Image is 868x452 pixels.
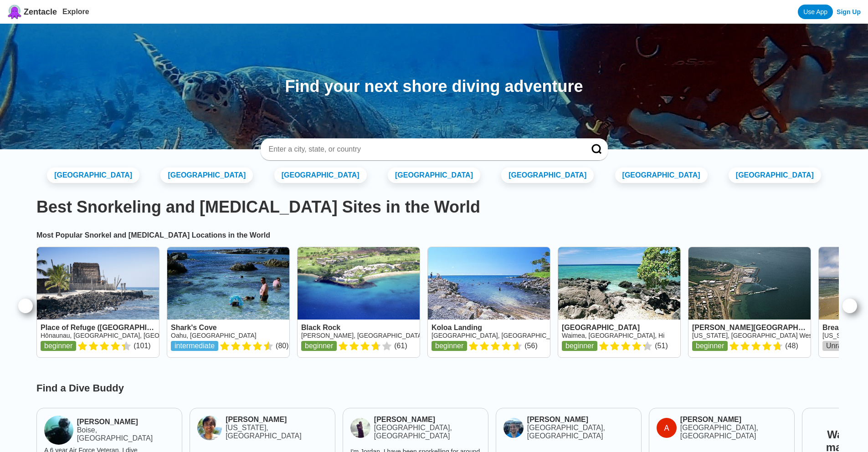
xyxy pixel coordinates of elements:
[729,168,821,183] a: [GEOGRAPHIC_DATA]
[44,416,73,445] img: Derek Peltier
[77,426,175,442] div: Boise, [GEOGRAPHIC_DATA]
[527,416,634,424] a: [PERSON_NAME]
[527,424,634,440] div: [GEOGRAPHIC_DATA], [GEOGRAPHIC_DATA]
[274,168,367,183] a: [GEOGRAPHIC_DATA]
[844,300,855,311] img: right caret
[388,168,480,183] a: [GEOGRAPHIC_DATA]
[62,8,89,15] a: Explore
[501,168,594,183] a: [GEOGRAPHIC_DATA]
[374,424,481,440] div: [GEOGRAPHIC_DATA], [GEOGRAPHIC_DATA]
[798,5,833,19] a: Use App
[657,418,677,438] img: Araf Hossain
[7,5,57,19] a: Zentacle logoZentacle
[350,418,370,438] img: jordan townsend
[680,424,787,440] div: [GEOGRAPHIC_DATA], [GEOGRAPHIC_DATA]
[615,168,708,183] a: [GEOGRAPHIC_DATA]
[503,418,524,438] img: Timothy Lord
[24,7,57,17] span: Zentacle
[7,5,22,19] img: Zentacle logo
[29,382,839,394] h3: Find a Dive Buddy
[374,416,481,424] a: [PERSON_NAME]
[226,416,328,424] a: [PERSON_NAME]
[47,168,139,183] a: [GEOGRAPHIC_DATA]
[36,231,832,239] h2: Most Popular Snorkel and [MEDICAL_DATA] Locations in the World
[837,8,861,15] a: Sign Up
[77,418,175,426] a: [PERSON_NAME]
[20,300,31,311] img: left caret
[268,145,579,154] input: Enter a city, state, or country
[680,416,787,424] a: [PERSON_NAME]
[226,424,328,440] div: [US_STATE], [GEOGRAPHIC_DATA]
[36,198,832,217] h1: Best Snorkeling and [MEDICAL_DATA] Sites in the World
[197,416,222,440] img: Mayank Jain
[160,168,253,183] a: [GEOGRAPHIC_DATA]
